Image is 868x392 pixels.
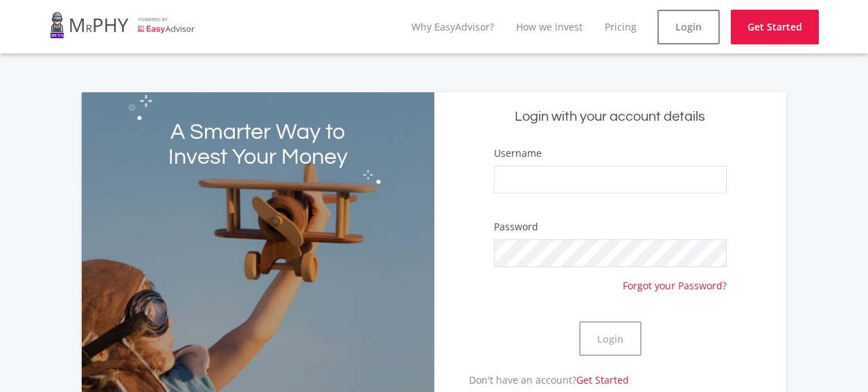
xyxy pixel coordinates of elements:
a: Forgot your Password? [623,267,727,293]
h5: Login with your account details [445,108,777,126]
button: Login [579,321,641,356]
a: Login [657,10,720,44]
p: Don't have an account? [434,373,630,387]
label: Password [494,220,538,234]
h2: A Smarter Way to Invest Your Money [152,120,363,170]
a: How we invest [516,20,583,33]
a: Why EasyAdvisor? [411,20,494,33]
a: Pricing [605,20,637,33]
a: Get Started [731,10,819,44]
a: Get Started [576,373,629,386]
label: Username [494,146,542,160]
